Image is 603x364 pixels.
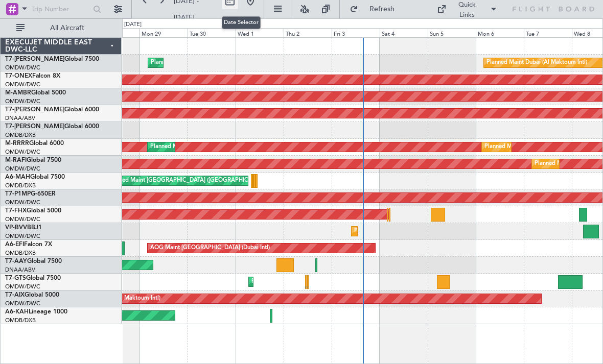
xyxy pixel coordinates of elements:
[5,317,36,324] a: OMDB/DXB
[5,107,99,113] a: T7-[PERSON_NAME]Global 6000
[5,292,59,298] a: T7-AIXGlobal 5000
[188,28,236,37] div: Tue 30
[5,208,61,214] a: T7-FHXGlobal 5000
[284,28,332,37] div: Thu 2
[428,28,476,37] div: Sun 5
[5,249,36,257] a: OMDB/DXB
[5,275,61,281] a: T7-GTSGlobal 7500
[5,241,52,248] a: A6-EFIFalcon 7X
[5,157,27,163] span: M-RAFI
[5,199,40,206] a: OMDW/DWC
[5,64,40,71] a: OMDW/DWC
[150,240,270,256] div: AOG Maint [GEOGRAPHIC_DATA] (Dubai Intl)
[360,6,403,13] span: Refresh
[5,114,35,122] a: DNAA/ABV
[5,232,40,240] a: OMDW/DWC
[5,275,26,281] span: T7-GTS
[5,140,64,147] a: M-RRRRGlobal 6000
[5,124,99,130] a: T7-[PERSON_NAME]Global 6000
[476,28,524,37] div: Mon 6
[5,266,35,274] a: DNAA/ABV
[5,131,36,139] a: OMDB/DXB
[5,309,67,315] a: A6-KAHLineage 1000
[140,28,188,37] div: Mon 29
[5,292,25,298] span: T7-AIX
[5,174,30,180] span: A6-MAH
[150,139,251,155] div: Planned Maint Dubai (Al Maktoum Intl)
[124,20,142,29] div: [DATE]
[5,241,24,248] span: A6-EFI
[5,283,40,290] a: OMDW/DWC
[222,16,261,29] div: Date Selector
[5,90,31,96] span: M-AMBR
[5,73,60,79] a: T7-ONEXFalcon 8X
[380,28,428,37] div: Sat 4
[524,28,572,37] div: Tue 7
[5,174,65,180] a: A6-MAHGlobal 7500
[345,1,406,17] button: Refresh
[354,224,455,239] div: Planned Maint Dubai (Al Maktoum Intl)
[332,28,380,37] div: Fri 3
[5,208,27,214] span: T7-FHX
[5,81,40,88] a: OMDW/DWC
[5,140,29,147] span: M-RRRR
[5,258,62,264] a: T7-AAYGlobal 7500
[5,191,56,197] a: T7-P1MPG-650ER
[432,1,502,17] button: Quick Links
[5,148,40,156] a: OMDW/DWC
[108,173,279,188] div: Planned Maint [GEOGRAPHIC_DATA] ([GEOGRAPHIC_DATA] Intl)
[5,56,64,62] span: T7-[PERSON_NAME]
[5,309,29,315] span: A6-KAH
[5,215,40,223] a: OMDW/DWC
[5,124,64,130] span: T7-[PERSON_NAME]
[484,139,585,155] div: Planned Maint Dubai (Al Maktoum Intl)
[5,225,42,231] a: VP-BVVBBJ1
[5,300,40,307] a: OMDW/DWC
[5,157,61,163] a: M-RAFIGlobal 7500
[11,20,111,36] button: All Aircraft
[27,25,108,32] span: All Aircraft
[31,2,90,17] input: Trip Number
[5,73,32,79] span: T7-ONEX
[151,55,251,70] div: Planned Maint Dubai (Al Maktoum Intl)
[5,107,64,113] span: T7-[PERSON_NAME]
[5,225,27,231] span: VP-BVV
[251,274,352,289] div: Planned Maint Dubai (Al Maktoum Intl)
[5,56,99,62] a: T7-[PERSON_NAME]Global 7500
[486,55,587,70] div: Planned Maint Dubai (Al Maktoum Intl)
[5,182,36,189] a: OMDB/DXB
[5,165,40,173] a: OMDW/DWC
[5,90,66,96] a: M-AMBRGlobal 5000
[5,98,40,105] a: OMDW/DWC
[5,191,31,197] span: T7-P1MP
[5,258,27,264] span: T7-AAY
